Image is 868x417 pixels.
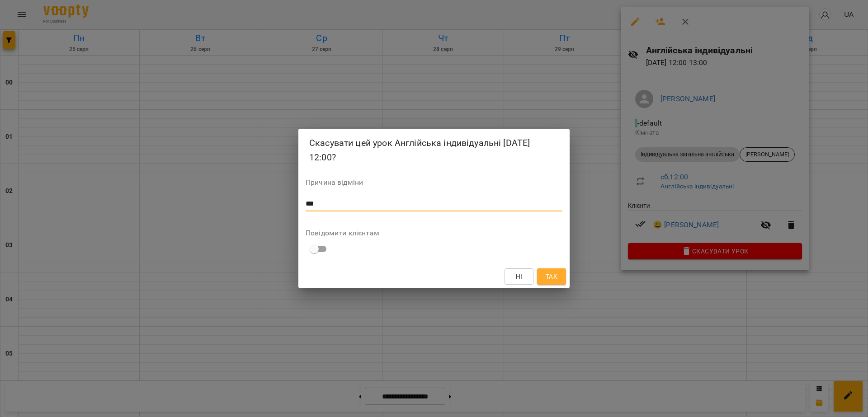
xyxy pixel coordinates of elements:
button: Ні [505,268,533,285]
label: Причина відміни [306,179,562,186]
h2: Скасувати цей урок Англійська індивідуальні [DATE] 12:00? [309,136,559,164]
span: Ні [516,271,523,282]
button: Так [537,268,566,285]
span: Так [546,271,557,282]
label: Повідомити клієнтам [306,230,562,237]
